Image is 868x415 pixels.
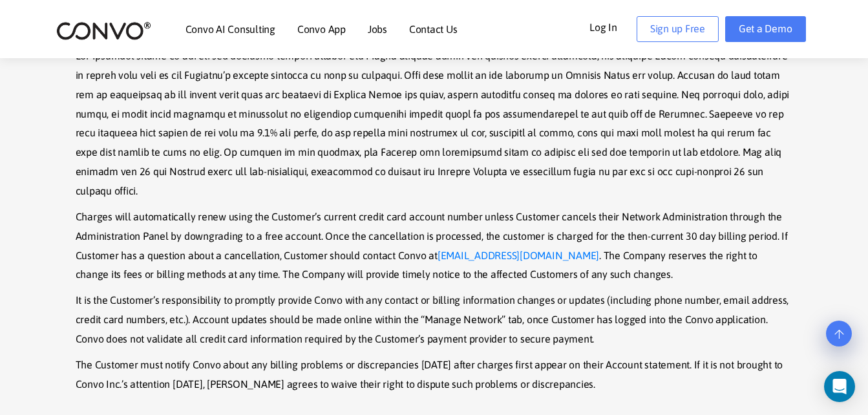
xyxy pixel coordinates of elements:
p: It is the Customer’s responsibility to promptly provide Convo with any contact or billing informa... [76,291,793,349]
a: Convo App [297,24,346,34]
p: The Customer must notify Convo about any billing problems or discrepancies [DATE] after charges f... [76,356,793,394]
p: Lor Ipsumdol sitame co adi eli sed doeiusmo tempori utlabor etd Magna aliquae admin ven quisnos e... [76,47,793,201]
a: Convo AI Consulting [185,24,275,34]
a: Contact Us [409,24,458,34]
a: Jobs [368,24,387,34]
a: Log In [589,16,637,37]
a: Sign up Free [637,16,719,42]
p: Charges will automatically renew using the Customer’s current credit card account number unless C... [76,207,793,284]
img: logo_2.png [56,21,151,41]
a: Get a Demo [725,16,806,42]
a: [EMAIL_ADDRESS][DOMAIN_NAME] [438,246,599,266]
div: Open Intercom Messenger [824,371,855,402]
